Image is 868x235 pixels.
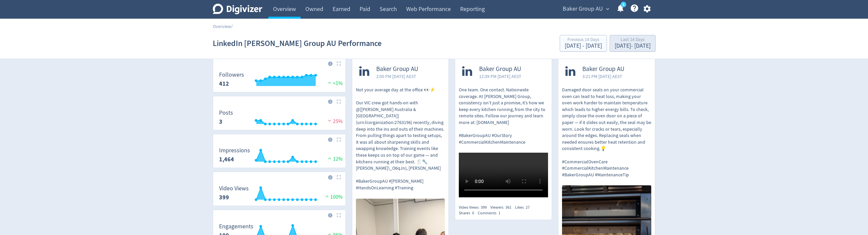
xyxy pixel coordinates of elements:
img: Placeholder [337,61,341,66]
div: Last 14 Days [615,37,651,43]
div: Likes [515,205,533,210]
span: 361 [505,205,511,210]
span: Baker Group AU [582,65,624,73]
a: Baker Group AU12:39 PM [DATE] AESTOne team. One contact. Nationwide coverage. At [PERSON_NAME] Gr... [455,58,552,199]
button: Last 14 Days[DATE]- [DATE] [610,35,656,52]
img: Placeholder [337,99,341,104]
div: Viewers [490,205,515,210]
span: 0 [472,210,474,216]
span: 27 [526,205,530,210]
strong: 3 [219,118,222,126]
img: Placeholder [337,137,341,142]
span: Baker Group AU [376,65,418,73]
strong: 412 [219,80,229,88]
span: 12:39 PM [DATE] AEST [479,73,521,80]
div: Video Views [459,205,490,210]
dt: Engagements [219,223,253,230]
a: Overview [213,23,231,29]
strong: 399 [219,193,229,201]
img: positive-performance.svg [326,156,333,161]
dt: Followers [219,71,244,79]
div: Shares [459,210,478,216]
button: Previous 14 Days[DATE] - [DATE] [560,35,607,52]
span: 12% [326,156,343,162]
span: <1% [326,80,343,87]
dt: Video Views [219,185,249,192]
dt: Impressions [219,147,250,154]
span: / [231,23,233,29]
svg: Followers 412 [216,72,343,89]
span: expand_more [605,6,611,12]
img: Placeholder [337,213,341,217]
p: Damaged door seals on your commercial oven can lead to heat loss, making your oven work harder to... [562,87,651,178]
img: positive-performance.svg [326,80,333,85]
button: Baker Group AU [560,4,611,14]
p: Not your average day at the office 👀⚡️ Our VIC crew got hands-on with @[[PERSON_NAME] Australia &... [356,87,445,191]
span: 3:21 PM [DATE] AEST [582,73,624,80]
div: Previous 14 Days [565,37,602,43]
svg: Video Views 399 [216,185,343,203]
div: [DATE] - [DATE] [615,43,651,49]
strong: 1,464 [219,155,234,163]
div: [DATE] - [DATE] [565,43,602,49]
span: 25% [326,118,343,125]
svg: Impressions 1,464 [216,147,343,165]
span: Baker Group AU [479,65,521,73]
div: Comments [478,210,504,216]
a: 5 [621,2,626,7]
img: Placeholder [337,175,341,179]
p: One team. One contact. Nationwide coverage. At [PERSON_NAME] Group, consistency isn’t just a prom... [459,87,548,145]
span: 1 [498,210,500,216]
img: positive-performance.svg [324,194,330,199]
h1: LinkedIn [PERSON_NAME] Group AU Performance [213,33,382,54]
span: 100% [324,194,343,200]
svg: Posts 3 [216,110,343,127]
img: negative-performance.svg [326,118,333,123]
dt: Posts [219,109,233,117]
span: 399 [481,205,487,210]
text: 5 [622,2,624,7]
span: Baker Group AU [563,4,603,14]
span: 2:00 PM [DATE] AEST [376,73,418,80]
